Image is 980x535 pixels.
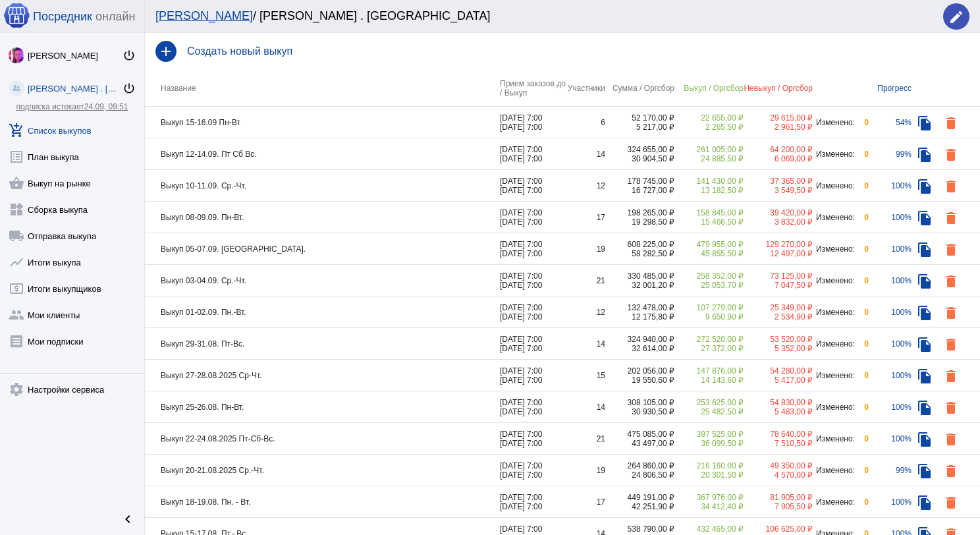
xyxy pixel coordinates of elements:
td: [DATE] 7:00 [DATE] 7:00 [500,360,566,391]
div: 0 [856,434,869,443]
th: Участники [566,70,605,107]
div: Изменено: [813,244,856,254]
td: Выкуп 20-21.08.2025 Ср.-Чт. [145,455,500,486]
img: apple-icon-60x60.png [3,2,30,28]
mat-icon: receipt [9,333,24,349]
td: 14 [566,328,605,360]
td: 100% [869,423,912,455]
div: 25 482,50 ₽ [674,407,744,416]
mat-icon: delete [943,179,959,194]
div: 25 053,70 ₽ [674,281,744,290]
div: 479 955,00 ₽ [674,240,744,249]
div: 24 806,50 ₽ [605,470,674,480]
div: 449 191,00 ₽ [605,493,674,502]
mat-icon: file_copy [917,210,933,226]
td: [DATE] 7:00 [DATE] 7:00 [500,423,566,455]
a: подписка истекает24.09, 09:51 [16,102,128,111]
div: [PERSON_NAME] [28,51,122,61]
div: 324 655,00 ₽ [605,145,674,154]
mat-icon: show_chart [9,254,24,270]
div: 397 525,00 ₽ [674,430,744,439]
div: Изменено: [813,181,856,190]
div: Изменено: [813,213,856,222]
div: Изменено: [813,466,856,475]
td: [DATE] 7:00 [DATE] 7:00 [500,328,566,360]
td: 54% [869,107,912,138]
div: 22 655,00 ₽ [674,113,744,123]
div: 538 790,00 ₽ [605,524,674,534]
div: 132 478,00 ₽ [605,303,674,312]
td: [DATE] 7:00 [DATE] 7:00 [500,486,566,518]
div: 129 270,00 ₽ [744,240,813,249]
div: 147 876,00 ₽ [674,366,744,376]
td: 14 [566,391,605,423]
td: 12 [566,170,605,202]
td: [DATE] 7:00 [DATE] 7:00 [500,107,566,138]
div: 32 001,20 ₽ [605,281,674,290]
mat-icon: delete [943,368,959,384]
div: 45 855,50 ₽ [674,249,744,258]
mat-icon: delete [943,463,959,479]
div: 330 485,00 ₽ [605,271,674,281]
td: Выкуп 01-02.09. Пн.-Вт. [145,296,500,328]
div: 53 520,00 ₽ [744,335,813,344]
mat-icon: delete [943,273,959,289]
div: 106 625,00 ₽ [744,524,813,534]
td: 21 [566,423,605,455]
div: Изменено: [813,150,856,159]
div: 2 961,50 ₽ [744,123,813,132]
div: 54 830,00 ₽ [744,398,813,407]
th: Прогресс [869,70,912,107]
mat-icon: delete [943,432,959,447]
div: 49 350,00 ₽ [744,461,813,470]
th: Название [145,70,500,107]
mat-icon: chevron_left [120,511,136,527]
span: онлайн [95,10,135,24]
div: 16 727,00 ₽ [605,186,674,195]
div: 12 175,80 ₽ [605,312,674,322]
td: [DATE] 7:00 [DATE] 7:00 [500,170,566,202]
div: 0 [856,403,869,412]
div: 42 251,90 ₽ [605,502,674,511]
td: Выкуп 03-04.09. Ср.-Чт. [145,265,500,296]
th: Невыкуп / Оргсбор [744,70,813,107]
div: 19 550,60 ₽ [605,376,674,385]
td: Выкуп 10-11.09. Ср.-Чт. [145,170,500,202]
mat-icon: file_copy [917,115,933,131]
div: 0 [856,339,869,349]
div: 261 005,00 ₽ [674,145,744,154]
td: 100% [869,391,912,423]
td: Выкуп 12-14.09. Пт Сб Вс. [145,138,500,170]
div: 0 [856,466,869,475]
div: 264 860,00 ₽ [605,461,674,470]
td: [DATE] 7:00 [DATE] 7:00 [500,202,566,233]
div: Изменено: [813,403,856,412]
mat-icon: list_alt [9,149,24,165]
td: 100% [869,360,912,391]
div: / [PERSON_NAME] . [GEOGRAPHIC_DATA] [155,9,930,23]
div: 5 483,00 ₽ [744,407,813,416]
div: 141 430,00 ₽ [674,177,744,186]
div: 0 [856,276,869,285]
div: 324 940,00 ₽ [605,335,674,344]
div: 158 845,00 ₽ [674,208,744,217]
mat-icon: file_copy [917,273,933,289]
div: 52 170,00 ₽ [605,113,674,123]
td: Выкуп 08-09.09. Пн-Вт. [145,202,500,233]
div: 272 520,00 ₽ [674,335,744,344]
div: 198 265,00 ₽ [605,208,674,217]
div: 34 412,40 ₽ [674,502,744,511]
td: 15 [566,360,605,391]
mat-icon: delete [943,305,959,321]
mat-icon: delete [943,337,959,352]
div: Изменено: [813,276,856,285]
td: 14 [566,138,605,170]
td: 17 [566,202,605,233]
div: Изменено: [813,434,856,443]
td: [DATE] 7:00 [DATE] 7:00 [500,455,566,486]
mat-icon: edit [948,9,964,25]
div: Изменено: [813,497,856,507]
a: [PERSON_NAME] [155,9,253,22]
div: 253 625,00 ₽ [674,398,744,407]
div: 30 930,50 ₽ [605,407,674,416]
